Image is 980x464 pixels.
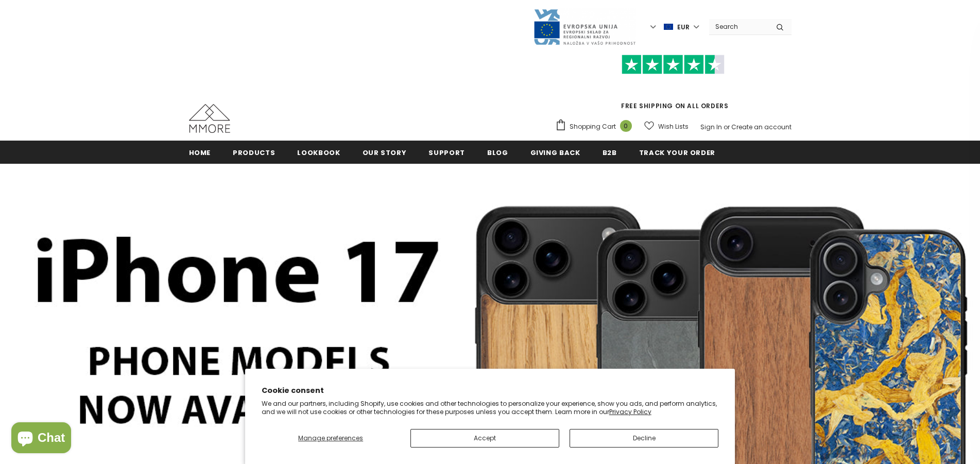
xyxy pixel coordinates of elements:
a: Javni Razpis [533,22,636,31]
inbox-online-store-chat: Shopify online store chat [8,422,74,456]
a: Privacy Policy [609,407,651,416]
span: support [428,148,465,158]
button: Decline [570,429,718,448]
img: Trust Pilot Stars [622,55,725,75]
button: Manage preferences [262,429,400,448]
img: Javni Razpis [533,8,636,46]
a: Shopping Cart 0 [555,119,637,134]
span: 0 [620,120,632,132]
img: MMORE Cases [189,104,230,133]
span: EUR [677,22,690,32]
span: B2B [603,148,617,158]
span: FREE SHIPPING ON ALL ORDERS [555,59,792,110]
p: We and our partners, including Shopify, use cookies and other technologies to personalize your ex... [262,400,719,416]
a: Home [189,141,211,164]
button: Accept [410,429,559,448]
input: Search Site [709,19,768,34]
a: Our Story [363,141,407,164]
a: Track your order [639,141,715,164]
span: Giving back [530,148,580,158]
span: Shopping Cart [570,122,616,132]
a: Create an account [731,123,792,131]
span: Our Story [363,148,407,158]
a: Products [233,141,275,164]
span: Blog [487,148,508,158]
a: Sign In [700,123,722,131]
a: support [428,141,465,164]
span: or [724,123,730,131]
span: Lookbook [297,148,340,158]
span: Track your order [639,148,715,158]
a: Wish Lists [644,117,689,135]
a: Lookbook [297,141,340,164]
h2: Cookie consent [262,385,719,396]
span: Manage preferences [298,434,363,442]
a: Giving back [530,141,580,164]
span: Home [189,148,211,158]
iframe: Customer reviews powered by Trustpilot [555,74,792,101]
a: B2B [603,141,617,164]
span: Wish Lists [658,122,689,132]
a: Blog [487,141,508,164]
span: Products [233,148,275,158]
